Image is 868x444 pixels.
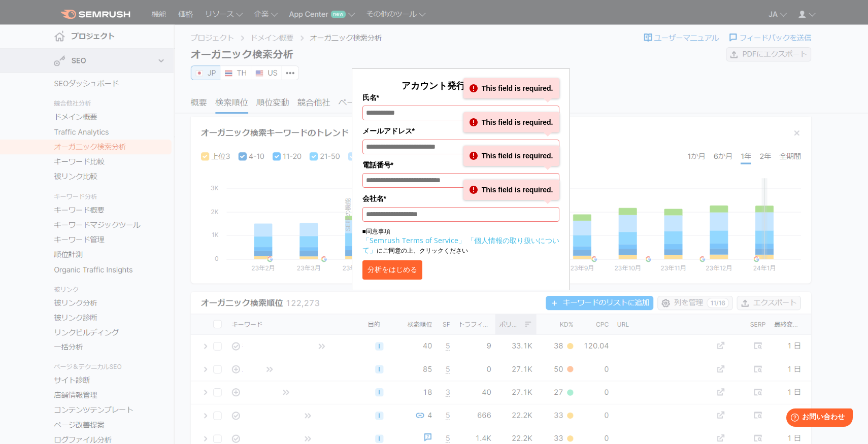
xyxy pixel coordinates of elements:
div: This field is required. [463,78,559,98]
div: This field is required. [463,180,559,200]
label: メールアドレス* [362,125,559,136]
a: 「Semrush Terms of Service」 [362,235,465,245]
label: 電話番号* [362,159,559,170]
div: This field is required. [463,112,559,132]
iframe: Help widget launcher [778,404,857,433]
button: 分析をはじめる [362,260,422,280]
div: This field is required. [463,146,559,166]
span: アカウント発行して分析する [402,79,520,91]
p: ■同意事項 にご同意の上、クリックください [362,227,559,255]
a: 「個人情報の取り扱いについて」 [362,235,559,255]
